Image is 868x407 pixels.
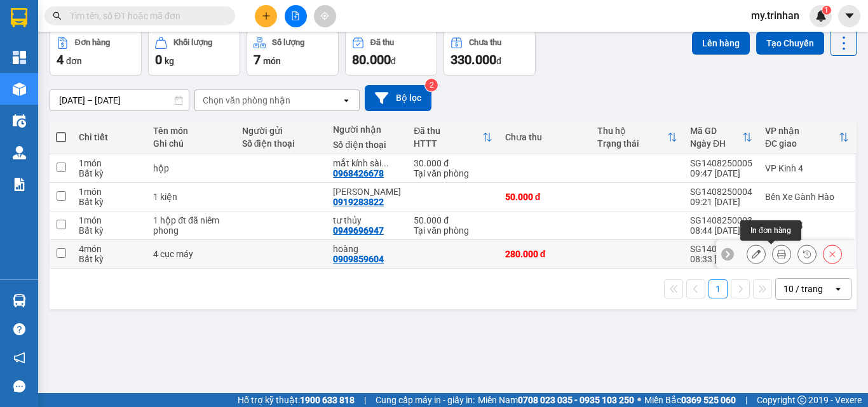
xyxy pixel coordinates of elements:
[747,244,766,264] div: Sửa đơn hàng
[740,220,801,241] div: In đơn hàng
[79,158,140,168] div: 1 món
[6,28,242,60] li: [STREET_ADDRESS][PERSON_NAME]
[414,168,492,178] div: Tại văn phòng
[797,396,806,404] span: copyright
[255,5,277,27] button: plus
[414,126,482,136] div: Đã thu
[242,138,321,149] div: Số điện thoại
[11,8,27,27] img: logo-vxr
[690,215,752,225] div: SG1408250003
[155,52,162,67] span: 0
[496,56,501,66] span: đ
[765,220,849,230] div: VP Kinh 4
[13,294,26,307] img: warehouse-icon
[53,11,62,20] span: search
[425,79,438,91] sup: 2
[153,249,229,259] div: 4 cục máy
[6,60,242,76] li: 0983 44 7777
[684,121,759,154] th: Toggle SortBy
[262,11,271,20] span: plus
[597,126,667,136] div: Thu hộ
[50,90,189,110] input: Select a date range.
[783,283,823,295] div: 10 / trang
[741,8,810,23] span: my.trinhan
[756,32,824,55] button: Tạo Chuyến
[469,38,501,47] div: Chưa thu
[272,38,304,47] div: Số lượng
[681,395,736,405] strong: 0369 525 060
[13,83,26,96] img: warehouse-icon
[505,249,585,259] div: 280.000 đ
[50,30,142,76] button: Đơn hàng4đơn
[148,30,240,76] button: Khối lượng0kg
[153,192,229,202] div: 1 kiện
[518,395,634,405] strong: 0708 023 035 - 0935 103 250
[13,146,26,159] img: warehouse-icon
[79,132,140,142] div: Chi tiết
[690,197,752,207] div: 09:21 [DATE]
[833,284,843,294] svg: open
[844,10,855,22] span: caret-down
[824,6,829,15] span: 1
[75,38,110,47] div: Đơn hàng
[73,8,137,24] b: TRÍ NHÂN
[13,178,26,191] img: solution-icon
[300,395,355,405] strong: 1900 633 818
[381,158,389,168] span: ...
[376,393,475,407] span: Cung cấp máy in - giấy in:
[333,215,401,225] div: tư thủy
[153,163,229,173] div: hộp
[79,168,140,178] div: Bất kỳ
[153,215,229,236] div: 1 hộp đt đã niêm phong
[709,279,728,298] button: 1
[79,215,140,225] div: 1 món
[765,126,839,136] div: VP nhận
[291,11,300,20] span: file-add
[254,52,261,67] span: 7
[333,140,401,150] div: Số điện thoại
[414,138,482,149] div: HTTT
[745,393,747,407] span: |
[505,192,585,202] div: 50.000 đ
[690,244,752,254] div: SG1408250002
[364,393,366,407] span: |
[79,244,140,254] div: 4 món
[314,5,336,27] button: aim
[690,158,752,168] div: SG1408250005
[352,52,391,67] span: 80.000
[153,138,229,149] div: Ghi chú
[247,30,339,76] button: Số lượng7món
[203,94,290,107] div: Chọn văn phòng nhận
[333,158,401,168] div: mắt kính sài gòn
[333,225,384,236] div: 0949696947
[591,121,684,154] th: Toggle SortBy
[57,52,64,67] span: 4
[333,168,384,178] div: 0968426678
[79,197,140,207] div: Bất kỳ
[597,138,667,149] div: Trạng thái
[333,254,384,264] div: 0909859604
[173,38,212,47] div: Khối lượng
[66,56,82,66] span: đơn
[345,30,437,76] button: Đã thu80.000đ
[333,244,401,254] div: hoàng
[6,95,248,116] b: GỬI : VP [GEOGRAPHIC_DATA]
[79,187,140,197] div: 1 món
[765,138,839,149] div: ĐC giao
[407,121,499,154] th: Toggle SortBy
[165,56,174,66] span: kg
[690,168,752,178] div: 09:47 [DATE]
[263,56,281,66] span: món
[765,163,849,173] div: VP Kinh 4
[73,30,83,41] span: environment
[815,10,827,22] img: icon-new-feature
[320,11,329,20] span: aim
[414,225,492,236] div: Tại văn phòng
[79,225,140,236] div: Bất kỳ
[644,393,736,407] span: Miền Bắc
[341,95,351,105] svg: open
[478,393,634,407] span: Miền Nam
[13,51,26,64] img: dashboard-icon
[765,192,849,202] div: Bến Xe Gành Hào
[13,114,26,128] img: warehouse-icon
